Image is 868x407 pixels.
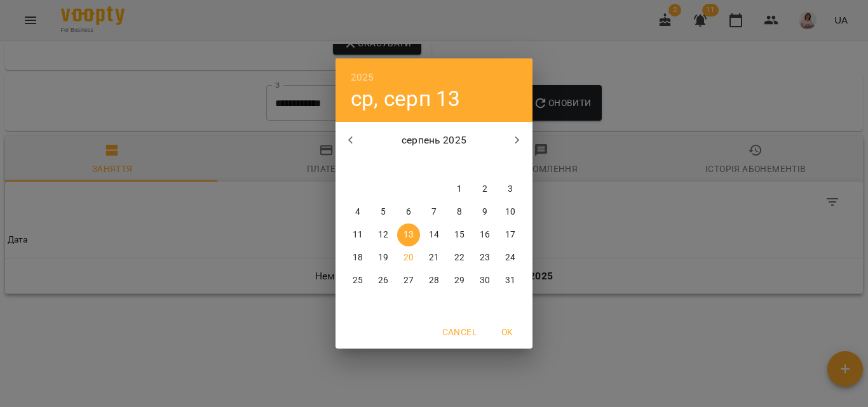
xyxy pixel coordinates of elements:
span: ср [397,159,420,171]
button: 22 [448,246,471,269]
span: пт [448,159,471,171]
button: 29 [448,269,471,292]
button: 16 [473,224,496,246]
button: 28 [423,269,445,292]
p: 2 [482,183,487,196]
button: 17 [499,224,522,246]
button: 31 [499,269,522,292]
p: 4 [355,206,360,218]
button: 4 [346,201,369,224]
p: 24 [505,251,515,264]
button: 25 [346,269,369,292]
p: 23 [480,251,490,264]
button: 30 [473,269,496,292]
button: 2 [473,178,496,201]
button: 8 [448,201,471,224]
p: 5 [381,206,386,218]
button: 9 [473,201,496,224]
span: OK [492,324,522,340]
button: 14 [423,224,445,246]
button: 3 [499,178,522,201]
button: 15 [448,224,471,246]
span: чт [423,159,445,171]
button: 24 [499,246,522,269]
span: Cancel [442,324,477,340]
button: OK [487,321,527,344]
button: 12 [372,224,395,246]
button: 6 [397,201,420,224]
p: 9 [482,206,487,218]
p: 27 [403,274,414,287]
p: 22 [454,251,465,264]
p: 30 [480,274,490,287]
span: пн [346,159,369,171]
button: 26 [372,269,395,292]
button: 23 [473,246,496,269]
span: сб [473,159,496,171]
p: серпень 2025 [366,133,503,148]
button: 19 [372,246,395,269]
button: 5 [372,201,395,224]
button: 21 [423,246,445,269]
button: 11 [346,224,369,246]
p: 6 [406,206,411,218]
button: ср, серп 13 [351,86,461,112]
p: 28 [429,274,439,287]
p: 15 [454,229,465,241]
p: 12 [378,229,388,241]
button: 18 [346,246,369,269]
p: 16 [480,229,490,241]
p: 13 [403,229,414,241]
p: 31 [505,274,515,287]
p: 1 [457,183,462,196]
p: 8 [457,206,462,218]
span: вт [372,159,395,171]
button: 1 [448,178,471,201]
p: 26 [378,274,388,287]
button: 2025 [351,69,374,86]
p: 20 [403,251,414,264]
button: 20 [397,246,420,269]
p: 10 [505,206,515,218]
p: 7 [431,206,437,218]
button: 27 [397,269,420,292]
p: 19 [378,251,388,264]
p: 11 [353,229,363,241]
button: Cancel [437,321,482,344]
p: 17 [505,229,515,241]
p: 14 [429,229,439,241]
p: 21 [429,251,439,264]
span: нд [499,159,522,171]
p: 18 [353,251,363,264]
button: 10 [499,201,522,224]
p: 3 [508,183,513,196]
p: 29 [454,274,465,287]
button: 7 [423,201,445,224]
p: 25 [353,274,363,287]
button: 13 [397,224,420,246]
